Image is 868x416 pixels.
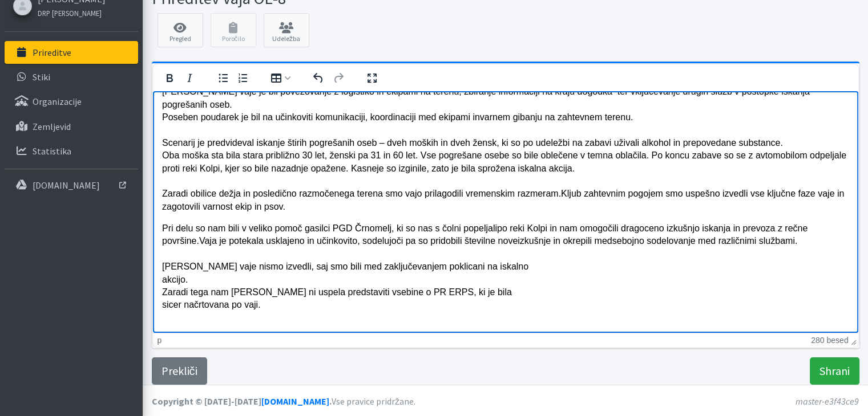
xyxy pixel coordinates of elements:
button: Čez cel zaslon [362,70,382,86]
a: [DOMAIN_NAME] [5,174,138,197]
small: DRP [PERSON_NAME] [38,9,102,18]
p: Prireditve [33,47,71,58]
div: p [158,336,162,345]
button: Označen seznam [213,70,233,86]
div: Press the Up and Down arrow keys to resize the editor. [851,335,857,345]
button: Oštevilčen seznam [233,70,253,86]
input: Shrani [810,357,859,385]
p: Statistika [33,145,71,157]
a: Organizacije [5,90,138,113]
em: master-e3f43ce9 [796,395,859,407]
a: Statistika [5,140,138,162]
button: Razveljavi [309,70,328,86]
a: Pregled [158,13,203,47]
strong: Copyright © [DATE]-[DATE] . [152,395,332,407]
a: DRP [PERSON_NAME] [38,6,106,19]
a: Prekliči [152,357,207,385]
a: Zemljevid [5,115,138,138]
button: 280 besed [811,336,848,345]
p: Pri delu so nam bili v veliko pomoč gasilci PGD Črnomelj, ki so nas s čolni popeljali po reki Kol... [9,131,696,246]
button: Tabela [267,70,294,86]
button: Krepko [160,70,179,86]
p: Stiki [33,71,50,83]
button: Poševno [180,70,199,86]
button: Ponovno uveljavi [329,70,348,86]
a: [DOMAIN_NAME] [261,395,329,407]
p: Organizacije [33,96,82,107]
p: Zemljevid [33,121,71,132]
a: Stiki [5,66,138,88]
a: Udeležba [264,13,309,47]
p: [DOMAIN_NAME] [33,180,100,191]
a: Prireditve [5,41,138,64]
